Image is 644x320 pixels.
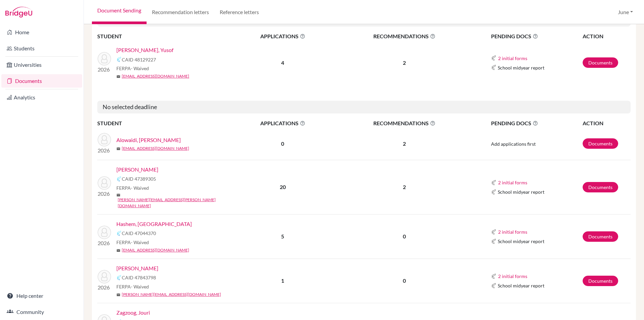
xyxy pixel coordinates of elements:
span: mail [116,193,120,197]
th: ACTION [582,119,631,128]
a: [PERSON_NAME], Yusof [116,46,173,54]
p: 2026 [98,146,111,154]
img: Common App logo [491,180,496,185]
img: Common App logo [491,189,496,195]
span: APPLICATIONS [232,32,334,40]
p: 2026 [98,190,111,198]
th: STUDENT [97,119,231,128]
img: Bawazeer, Mohammed [98,176,111,190]
h5: No selected deadline [97,101,631,113]
p: 2 [334,183,475,191]
span: FERPA [116,184,149,191]
img: Common App logo [491,55,496,61]
span: RECOMMENDATIONS [334,119,475,127]
span: CAID 47044370 [122,230,156,237]
p: 2 [334,59,475,67]
button: June [615,6,636,18]
a: [EMAIL_ADDRESS][DOMAIN_NAME] [122,73,189,79]
b: 4 [281,59,284,66]
b: 20 [280,184,286,190]
span: mail [116,75,120,79]
p: 2026 [98,239,111,247]
span: mail [116,248,120,253]
span: Add applications first [491,141,536,147]
span: - Waived [131,284,149,289]
img: Common App logo [491,239,496,244]
img: Common App logo [116,231,122,236]
span: FERPA [116,283,149,290]
a: Documents [583,182,618,192]
a: Documents [583,57,618,68]
img: Zagzoog, Dana [98,270,111,283]
a: Documents [583,138,618,149]
th: STUDENT [97,32,231,41]
p: 2026 [98,283,111,291]
a: Home [1,26,82,39]
span: mail [116,293,120,297]
a: Alowaidi, [PERSON_NAME] [116,136,181,144]
span: mail [116,147,120,151]
a: [PERSON_NAME][EMAIL_ADDRESS][DOMAIN_NAME] [122,291,221,298]
span: - Waived [131,65,149,71]
button: 2 initial forms [498,272,528,280]
a: [EMAIL_ADDRESS][DOMAIN_NAME] [122,145,189,151]
a: Documents [583,231,618,242]
b: 5 [281,233,284,239]
span: CAID 48129227 [122,56,156,63]
span: PENDING DOCS [491,32,582,40]
span: FERPA [116,65,149,72]
a: Help center [1,289,82,303]
img: Common App logo [491,65,496,70]
p: 2 [334,140,475,148]
button: 2 initial forms [498,228,528,236]
img: Common App logo [491,283,496,288]
img: Alowaidi, Yousef [98,133,111,146]
a: Universities [1,58,82,72]
span: APPLICATIONS [232,119,334,127]
a: [PERSON_NAME] [116,166,158,174]
a: [PERSON_NAME][EMAIL_ADDRESS][PERSON_NAME][DOMAIN_NAME] [118,197,236,209]
img: Hashem, Lojain [98,226,111,239]
a: Analytics [1,91,82,104]
th: ACTION [582,32,631,41]
img: Bridge-U [5,7,32,17]
img: Wahbu Badr, Yusof [98,52,111,65]
a: Students [1,42,82,55]
p: 0 [334,277,475,285]
a: [EMAIL_ADDRESS][DOMAIN_NAME] [122,247,189,253]
b: 1 [281,277,284,284]
a: Zagzoog, Jouri [116,309,150,317]
img: Common App logo [116,57,122,62]
span: CAID 47843798 [122,274,156,281]
span: School midyear report [498,238,544,245]
button: 2 initial forms [498,54,528,62]
button: 2 initial forms [498,179,528,186]
a: [PERSON_NAME] [116,264,158,272]
span: School midyear report [498,64,544,71]
a: Documents [583,276,618,286]
span: FERPA [116,239,149,246]
span: RECOMMENDATIONS [334,32,475,40]
img: Common App logo [116,176,122,182]
img: Common App logo [491,229,496,235]
span: School midyear report [498,188,544,195]
a: Community [1,305,82,319]
img: Common App logo [116,275,122,280]
span: PENDING DOCS [491,119,582,127]
p: 0 [334,232,475,240]
a: Hashem, [GEOGRAPHIC_DATA] [116,220,192,228]
span: CAID 47389305 [122,175,156,182]
p: 2026 [98,65,111,74]
img: Common App logo [491,274,496,279]
span: - Waived [131,239,149,245]
span: - Waived [131,185,149,191]
span: School midyear report [498,282,544,289]
a: Documents [1,74,82,88]
b: 0 [281,140,284,147]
